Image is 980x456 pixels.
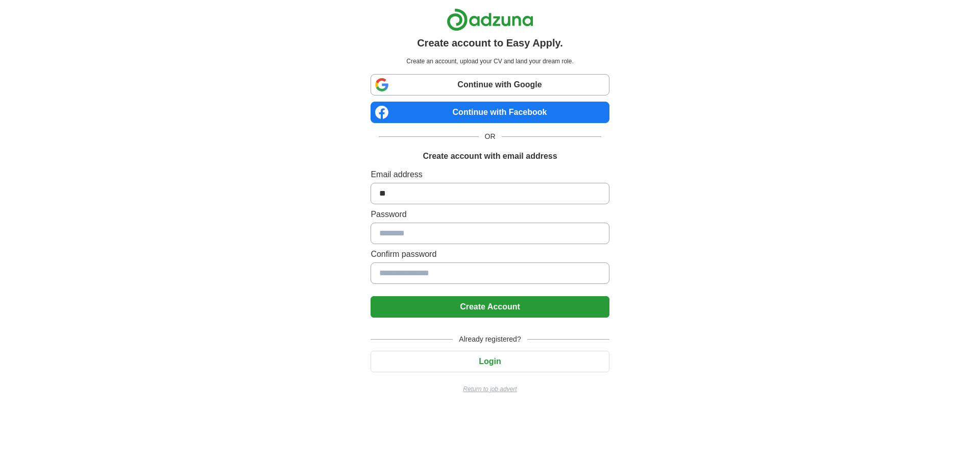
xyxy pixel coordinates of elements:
[453,334,527,345] span: Already registered?
[479,131,502,142] span: OR
[371,74,609,95] a: Continue with Google
[371,385,609,394] a: Return to job advert
[373,57,607,66] p: Create an account, upload your CV and land your dream role.
[417,35,563,51] h1: Create account to Easy Apply.
[371,357,609,366] a: Login
[371,169,609,181] label: Email address
[371,102,609,123] a: Continue with Facebook
[371,351,609,372] button: Login
[371,296,609,318] button: Create Account
[371,248,609,260] label: Confirm password
[371,208,609,221] label: Password
[447,8,533,31] img: Adzuna logo
[423,150,557,162] h1: Create account with email address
